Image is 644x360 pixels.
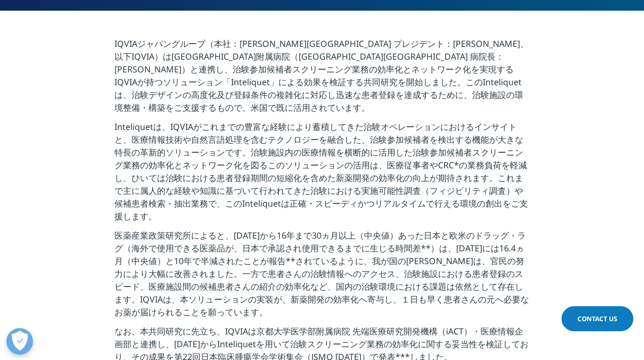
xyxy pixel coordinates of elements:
[114,229,530,325] p: 医薬産業政策研究所によると、[DATE]から16年まで30ヵ月以上（中央値）あった日本と欧米のドラッグ・ラグ（海外で使用できる医薬品が、日本で承認され使用できるまでに生じる時間差**）は、[DA...
[562,306,633,331] a: Contact Us
[577,314,617,323] span: Contact Us
[114,120,530,229] p: Inteliquetは、IQVIAがこれまでの豊富な経験により蓄積してきた治験オペレーションにおけるインサイトと、医療情報技術や自然言語処理を含むテクノロジーを融合した、治験参加候補者を検出する...
[6,328,33,355] button: 優先設定センターを開く
[114,37,530,120] p: IQVIAジャパングループ（本社：[PERSON_NAME][GEOGRAPHIC_DATA] プレジデント：[PERSON_NAME]、以下IQVIA）は[GEOGRAPHIC_DATA]附属...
